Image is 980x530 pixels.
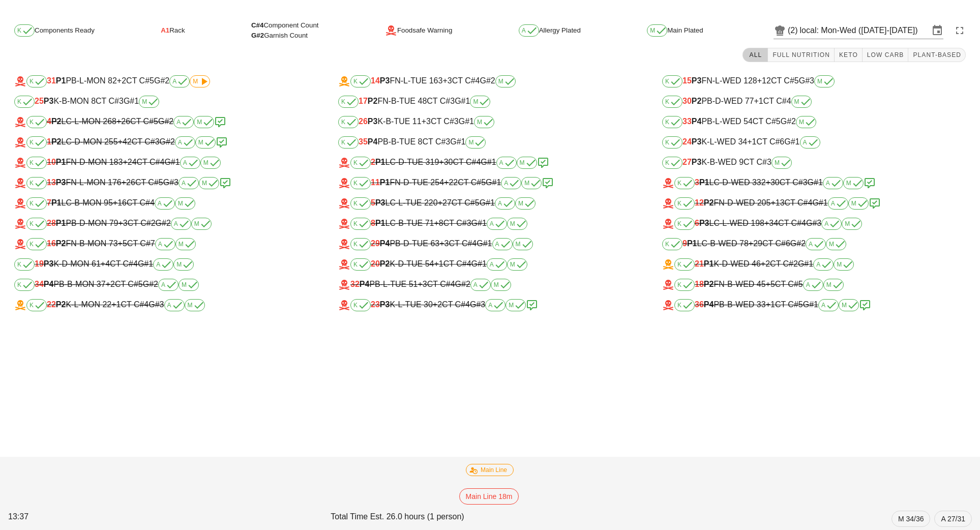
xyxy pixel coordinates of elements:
[371,178,380,187] span: 11
[51,198,62,207] b: P1
[442,76,452,85] span: +3
[149,300,164,309] span: G#3
[371,76,380,85] span: 14
[178,200,192,207] span: M
[775,160,789,166] span: M
[14,279,318,291] div: PB-B-MON 37 CT C#5
[662,96,966,108] div: PB-D-WED 77 CT C#4
[353,302,368,308] span: K
[794,99,809,105] span: M
[14,75,318,87] div: PB-L-MON 82 CT C#5
[338,299,642,311] div: K-L-TUE 30 CT C#4
[851,200,866,207] span: M
[338,279,642,291] div: PB-L-TUE 51 CT C#4
[665,139,679,145] span: K
[29,139,44,145] span: K
[371,239,380,248] span: 29
[799,76,814,85] span: G#3
[747,137,756,146] span: +1
[749,239,762,248] span: +29
[56,158,66,166] b: P1
[808,178,823,187] span: G#1
[520,160,534,166] span: M
[353,78,368,84] span: K
[198,139,213,145] span: M
[197,119,211,125] span: M
[368,137,378,146] b: P4
[418,280,427,288] span: +3
[677,221,692,227] span: K
[172,78,187,84] span: A
[486,178,501,187] span: G#1
[338,238,642,250] div: PB-D-TUE 63 CT C#4
[784,137,799,146] span: G#1
[124,97,139,105] span: G#1
[353,241,368,247] span: K
[44,280,54,288] b: P4
[817,78,831,84] span: M
[768,48,835,62] button: Full Nutrition
[490,261,504,268] span: A
[824,221,839,227] span: A
[14,136,318,149] div: LC-D-MON 255 CT C#3
[912,51,961,58] span: Plant-Based
[6,18,974,43] div: Components Ready Rack Foodsafe Warning Allergy Plated Main Plated
[338,177,642,189] div: FN-D-TUE 254 CT C#5
[143,280,158,288] span: G#2
[353,160,368,166] span: K
[47,198,51,207] span: 7
[665,78,679,84] span: K
[360,280,370,288] b: P4
[47,219,56,227] span: 28
[477,239,492,248] span: G#1
[176,119,191,125] span: A
[504,180,518,186] span: A
[14,157,318,169] div: FN-D-MON 183 CT C#4
[806,282,820,288] span: A
[371,259,380,268] span: 20
[766,178,780,187] span: +30
[14,96,318,108] div: K-B-MON 8 CT C#3
[470,300,485,309] span: G#3
[371,198,375,207] span: 5
[677,282,692,288] span: K
[682,137,692,146] span: 24
[338,116,642,128] div: K-B-TUE 11 CT C#3
[56,178,66,187] b: P3
[434,219,443,227] span: +8
[821,302,836,308] span: A
[826,282,841,288] span: M
[359,137,368,146] span: 35
[14,299,318,311] div: K-L-MON 22 CT C#4
[47,300,56,309] span: 22
[338,197,642,210] div: LC-L-TUE 220 CT C#5
[17,27,32,34] span: K
[522,27,536,34] span: A
[809,241,823,247] span: A
[695,219,699,227] span: 6
[781,117,796,126] span: G#2
[176,261,191,268] span: M
[682,76,692,85] span: 15
[837,261,851,268] span: M
[692,158,702,166] b: P3
[371,300,380,309] span: 23
[518,200,532,207] span: M
[17,282,32,288] span: K
[455,97,470,105] span: G#1
[835,48,863,62] button: Keto
[156,261,170,268] span: A
[341,139,355,145] span: K
[687,239,697,248] b: P1
[662,258,966,271] div: K-D-WED 46 CT C#2
[182,282,196,288] span: M
[433,300,442,309] span: +2
[47,239,56,248] span: 16
[764,219,778,227] span: +34
[477,119,491,125] span: M
[101,259,110,268] span: +4
[251,20,319,41] div: Component Count Garnish Count
[29,200,44,207] span: K
[359,117,368,126] span: 26
[380,259,390,268] b: P2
